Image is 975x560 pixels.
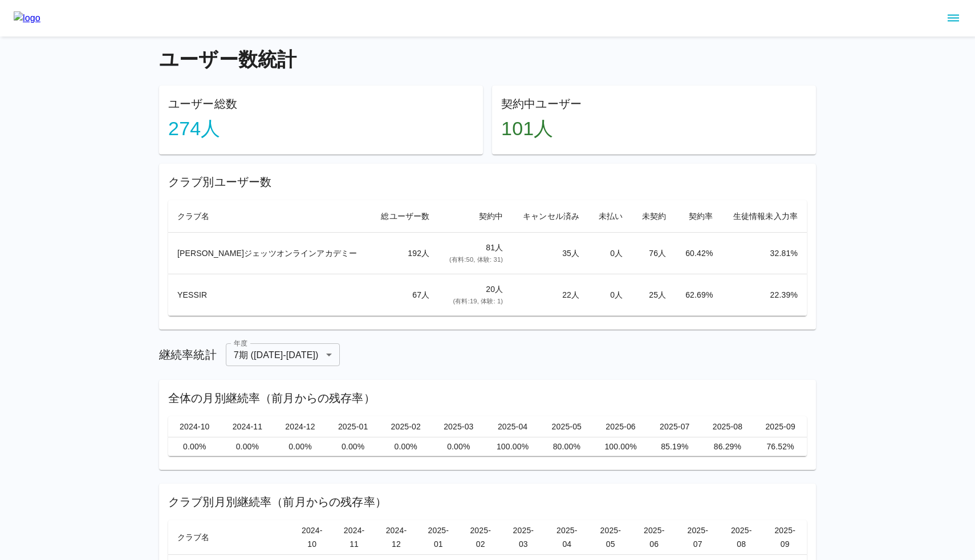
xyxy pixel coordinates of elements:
h6: クラブ別ユーザー数 [168,173,807,191]
th: 未契約 [632,200,675,233]
th: 2025-01 [327,416,380,437]
td: 76.52% [754,437,807,456]
h6: ユーザー総数 [168,95,474,113]
h6: 契約中ユーザー [501,95,807,113]
th: 2025-05 [589,520,632,555]
th: 2024-11 [333,520,375,555]
th: 2025-08 [720,520,763,555]
th: 2025-02 [460,520,502,555]
button: sidemenu [944,9,963,28]
h4: ユーザー数統計 [159,48,816,72]
td: 0 人 [588,274,632,316]
td: 60.42 % [675,232,722,274]
td: 25 人 [632,274,675,316]
td: 100.00% [485,437,541,456]
td: 0.00% [379,437,432,456]
th: 2025-03 [502,520,545,555]
th: 2024-12 [274,416,327,437]
div: 7期 ([DATE]-[DATE]) [226,343,340,366]
h4: 101 人 [501,117,807,141]
h4: 274 人 [168,117,474,141]
th: 総ユーザー数 [371,200,438,233]
th: キャンセル済み [512,200,588,233]
td: 0.00% [327,437,380,456]
td: 192 人 [371,232,438,274]
h6: 継続率統計 [159,346,217,364]
td: 35 人 [512,232,588,274]
td: 0 人 [588,232,632,274]
th: 2025-05 [541,416,594,437]
td: 67 人 [371,274,438,316]
td: 0.00% [221,437,274,456]
td: 0.00% [274,437,327,456]
td: 0.00% [168,437,221,456]
td: 22.39 % [722,274,807,316]
th: 2025-07 [676,520,720,555]
span: (有料: 19 , 体験: 1 ) [453,298,503,305]
label: 年度 [234,338,247,348]
th: 2025-04 [485,416,541,437]
th: 2024-11 [221,416,274,437]
img: logo [14,11,40,25]
th: 2025-02 [379,416,432,437]
th: 2025-07 [648,416,701,437]
td: 32.81 % [722,232,807,274]
span: (有料: 50 , 体験: 31 ) [449,256,503,263]
th: 2025-09 [754,416,807,437]
td: 76 人 [632,232,675,274]
th: 2025-01 [417,520,460,555]
td: 22 人 [512,274,588,316]
th: 契約率 [675,200,722,233]
th: 未払い [588,200,632,233]
th: 2025-03 [432,416,485,437]
th: 2024-12 [375,520,417,555]
td: 85.19% [648,437,701,456]
th: クラブ名 [168,200,371,233]
th: 2025-06 [593,416,648,437]
td: YESSIR [168,274,371,316]
td: 20 人 [438,274,512,316]
td: 62.69 % [675,274,722,316]
h6: 全体の月別継続率（前月からの残存率） [168,389,807,407]
td: 86.29% [701,437,754,456]
td: 100.00% [593,437,648,456]
h6: クラブ別月別継続率（前月からの残存率） [168,493,807,511]
th: 2025-09 [763,520,807,555]
th: 2025-04 [545,520,588,555]
td: 0.00% [432,437,485,456]
td: 81 人 [438,232,512,274]
td: [PERSON_NAME]ジェッツオンラインアカデミー [168,232,371,274]
th: 2024-10 [291,520,333,555]
th: クラブ名 [168,520,291,555]
th: 2025-08 [701,416,754,437]
td: 80.00% [541,437,594,456]
th: 2025-06 [632,520,676,555]
th: 生徒情報未入力率 [722,200,807,233]
th: 2024-10 [168,416,221,437]
th: 契約中 [438,200,512,233]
